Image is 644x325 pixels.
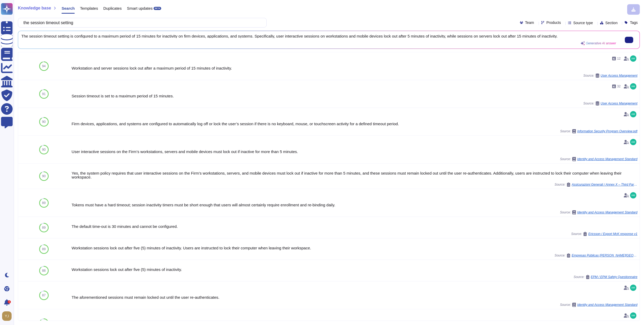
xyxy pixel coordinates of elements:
span: Source: [560,157,637,161]
span: Source: [583,101,637,106]
img: user [630,111,636,117]
span: Duplicates [103,6,122,10]
span: Source: [574,275,637,279]
span: 91 [42,92,45,96]
div: 1 [8,300,11,303]
span: Smart updates [127,6,153,10]
span: 89 [42,201,45,205]
span: 89 [42,248,45,251]
div: User interactive sessions on the Firm’s workstations, servers and mobile devices must lock out if... [72,150,637,154]
span: 90 [42,175,45,178]
span: Products [546,21,561,24]
img: user [630,285,636,291]
span: Identity and Access Management Standard [577,211,637,214]
span: 94 [42,65,45,68]
span: Ericsson / Export McK response v1 [588,232,637,235]
span: Empresas Públicas [PERSON_NAME][GEOGRAPHIC_DATA] / Safety Questionnaire [572,254,637,257]
span: Source type [573,21,593,25]
span: Information Security Program Overview.pdf [577,130,637,133]
span: Identity and Access Management Standard [577,303,637,306]
div: Workstation and server sessions lock out after a maximum period of 15 minutes of inactivity. [72,66,637,70]
img: user [630,312,636,319]
div: Firm devices, applications, and systems are configured to automatically log off or lock the user’... [72,122,637,126]
button: user [1,310,15,322]
span: Team [525,21,534,24]
img: user [630,192,636,198]
span: Identity and Access Management Standard [577,158,637,161]
span: User Access Management [601,74,637,77]
div: Yes, the system policy requires that user interactive sessions on the Firm’s workstations, server... [72,171,637,179]
div: Workstation sessions lock out after five (5) minutes of inactivity. Users are instructed to lock ... [72,246,637,250]
div: BETA [154,7,161,10]
span: 90 [42,148,45,151]
div: Workstation sessions lock out after five (5) minutes of inactivity. [72,268,637,271]
span: Assicurazioni Generali / Annex X – Third Parties Security Exhibits [PERSON_NAME] v1.1 (2) [572,183,637,186]
div: Tokens must have a hard timeout; session inactivity timers must be short enough that users will a... [72,203,637,207]
span: 87 [42,294,45,297]
img: user [2,311,12,321]
span: 89 [42,226,45,229]
span: Templates [80,6,98,10]
span: Search [62,6,75,10]
span: EPM / EPM Safety Questionnaire [591,275,637,279]
div: Session timeout is set to a maximum period of 15 minutes. [72,94,637,98]
img: user [630,83,636,90]
span: Source: [555,253,637,258]
div: The default time-out is 30 minutes and cannot be configured. [72,224,637,228]
div: The aforementioned sessions must remain locked out until the user re-authenticates. [72,295,637,299]
span: Generative AI answer [586,42,616,45]
span: 12 [617,57,621,60]
span: Tags [630,21,638,24]
span: 88 [42,269,45,272]
span: Source: [583,74,637,78]
span: Knowledge base [18,6,51,10]
span: Source: [571,232,637,236]
span: Section [605,21,618,25]
span: The session timeout setting is configured to a maximum period of 15 minutes for inactivity on fir... [21,34,616,38]
span: Source: [555,182,637,187]
span: User Access Management [601,102,637,105]
span: Source: [560,210,637,214]
span: Source: [560,303,637,307]
span: 32 [617,85,621,88]
img: user [630,55,636,62]
span: 90 [42,120,45,123]
input: Search a question or template... [21,18,261,27]
span: Source: [560,129,637,133]
img: user [630,139,636,145]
